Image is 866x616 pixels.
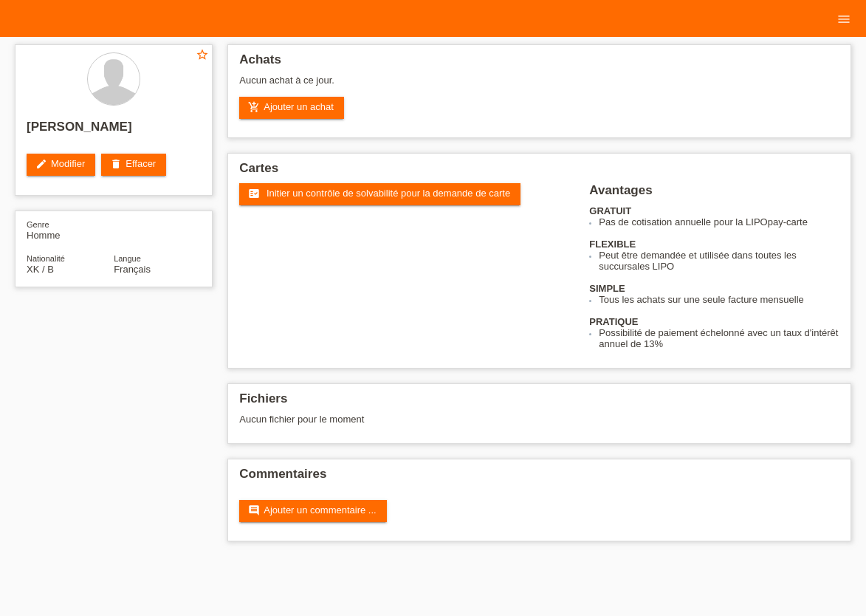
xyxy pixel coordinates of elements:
[599,327,839,349] li: Possibilité de paiement échelonné avec un taux d'intérêt annuel de 13%
[27,254,65,263] span: Nationalité
[589,183,839,205] h2: Avantages
[239,161,839,183] h2: Cartes
[599,294,839,305] li: Tous les achats sur une seule facture mensuelle
[35,158,47,170] i: edit
[239,97,344,119] a: add_shopping_cartAjouter un achat
[239,391,839,414] h2: Fichiers
[829,14,859,23] a: menu
[101,154,166,176] a: deleteEffacer
[836,12,851,27] i: menu
[248,504,260,516] i: comment
[599,216,839,227] li: Pas de cotisation annuelle pour la LIPOpay-carte
[239,414,671,425] div: Aucun fichier pour le moment
[248,101,260,113] i: add_shopping_cart
[589,316,638,327] b: PRATIQUE
[267,188,510,199] span: Initier un contrôle de solvabilité pour la demande de carte
[239,183,520,205] a: fact_check Initier un contrôle de solvabilité pour la demande de carte
[196,48,209,61] i: star_border
[239,467,839,489] h2: Commentaires
[239,52,839,75] h2: Achats
[239,75,839,97] div: Aucun achat à ce jour.
[114,264,151,275] span: Français
[589,283,625,294] b: SIMPLE
[599,250,839,272] li: Peut être demandée et utilisée dans toutes les succursales LIPO
[27,219,114,241] div: Homme
[27,120,201,142] h2: [PERSON_NAME]
[27,264,54,275] span: Kosovo / B / 03.10.2022
[110,158,122,170] i: delete
[589,205,631,216] b: GRATUIT
[114,254,141,263] span: Langue
[239,500,386,522] a: commentAjouter un commentaire ...
[27,220,49,229] span: Genre
[589,239,636,250] b: FLEXIBLE
[27,154,95,176] a: editModifier
[196,48,209,64] a: star_border
[248,188,260,199] i: fact_check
